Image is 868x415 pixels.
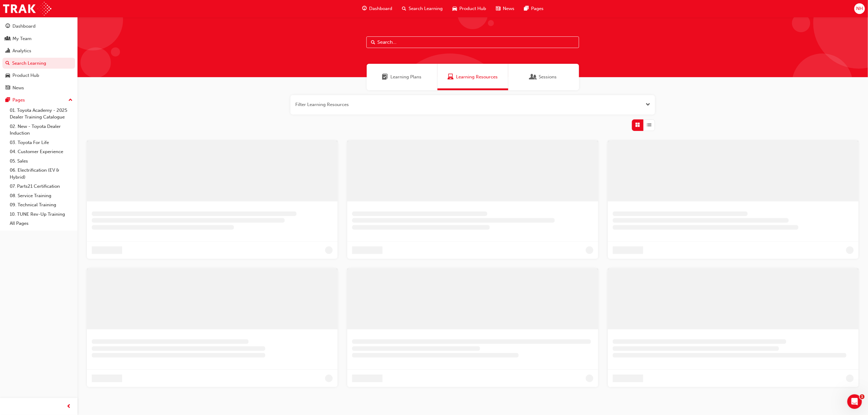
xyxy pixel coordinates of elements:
a: 01. Toyota Academy - 2025 Dealer Training Catalogue [7,106,75,122]
span: news-icon [496,5,500,12]
a: car-iconProduct Hub [448,2,491,15]
a: 09. Technical Training [7,200,75,210]
span: Learning Resources [448,74,454,81]
a: 02. New - Toyota Dealer Induction [7,122,75,138]
a: news-iconNews [491,2,519,15]
button: Open the filter [646,101,650,108]
button: Pages [2,94,75,106]
div: Dashboard [12,23,36,30]
span: Sessions [539,74,557,81]
span: Product Hub [459,5,486,12]
span: List [647,122,652,129]
a: pages-iconPages [519,2,548,15]
div: Product Hub [12,72,39,79]
div: Pages [12,97,25,104]
a: Search Learning [2,58,75,69]
a: News [2,82,75,94]
a: 03. Toyota For Life [7,138,75,147]
a: 10. TUNE Rev-Up Training [7,210,75,219]
a: 05. Sales [7,156,75,166]
a: 06. Electrification (EV & Hybrid) [7,166,75,182]
a: SessionsSessions [508,64,579,90]
span: news-icon [5,85,10,91]
div: Analytics [12,47,31,54]
span: guage-icon [362,5,367,12]
a: Dashboard [2,21,75,32]
span: News [503,5,514,12]
a: guage-iconDashboard [357,2,397,15]
span: up-icon [68,96,73,104]
a: 04. Customer Experience [7,147,75,156]
span: chart-icon [5,48,10,54]
a: Learning PlansLearning Plans [367,64,437,90]
a: Product Hub [2,70,75,81]
span: car-icon [452,5,457,12]
a: Learning ResourcesLearning Resources [437,64,508,90]
span: search-icon [5,61,10,66]
span: Search [371,39,375,46]
span: Learning Plans [382,74,388,81]
a: My Team [2,33,75,44]
span: Sessions [530,74,537,81]
iframe: Intercom live chat [847,394,862,409]
img: Trak [3,2,51,15]
a: 07. Parts21 Certification [7,182,75,191]
span: search-icon [402,5,406,12]
span: Learning Resources [456,74,498,81]
div: News [12,84,24,91]
a: 08. Service Training [7,191,75,201]
span: Dashboard [369,5,392,12]
a: All Pages [7,219,75,228]
span: Learning Plans [391,74,422,81]
span: Pages [531,5,544,12]
span: 1 [860,394,865,399]
a: Analytics [2,45,75,57]
span: pages-icon [524,5,529,12]
span: Search Learning [409,5,443,12]
span: Grid [636,122,640,129]
a: search-iconSearch Learning [397,2,448,15]
span: guage-icon [5,24,10,29]
span: car-icon [5,73,10,78]
input: Search... [366,36,579,48]
span: people-icon [5,36,10,42]
span: pages-icon [5,98,10,103]
button: DashboardMy TeamAnalyticsSearch LearningProduct HubNews [2,19,75,94]
span: prev-icon [67,403,71,410]
div: My Team [12,35,32,42]
button: NH [854,3,865,14]
span: NH [856,5,863,12]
